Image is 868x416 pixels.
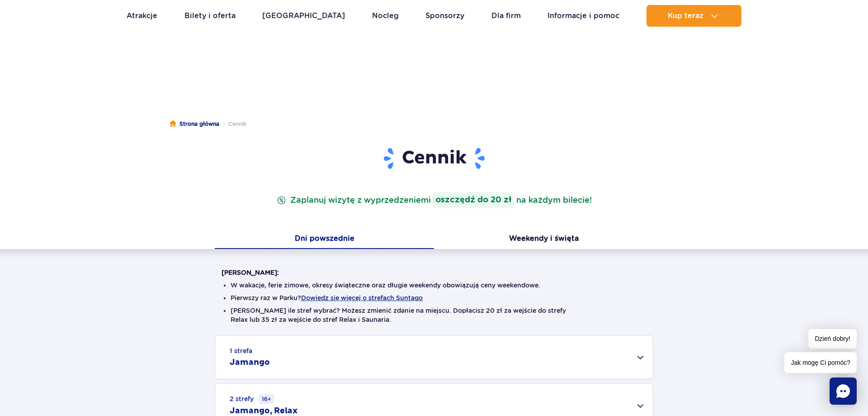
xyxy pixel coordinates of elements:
[784,352,857,373] span: Jak mogę Ci pomóc?
[230,394,274,404] small: 2 strefy
[230,357,270,368] h2: Jamango
[425,5,464,27] a: Sponsorzy
[231,293,637,302] li: Pierwszy raz w Parku?
[275,192,594,208] p: Zaplanuj wizytę z wyprzedzeniem na każdym bilecie!
[231,306,637,324] li: [PERSON_NAME] ile stref wybrać? Możesz zmienić zdanie na miejscu. Dopłacisz 20 zł za wejście do s...
[231,281,637,290] li: W wakacje, ferie zimowe, okresy świąteczne oraz długie weekendy obowiązują ceny weekendowe.
[262,5,345,27] a: [GEOGRAPHIC_DATA]
[547,5,619,27] a: Informacje i pomoc
[230,346,252,355] small: 1 strefa
[830,378,857,405] div: Chat
[184,5,236,27] a: Bilety i oferta
[668,12,703,20] span: Kup teraz
[222,269,279,276] strong: [PERSON_NAME]:
[170,120,219,129] a: Strona główna
[646,5,741,27] button: Kup teraz
[222,147,646,170] h1: Cennik
[215,230,434,249] button: Dni powszednie
[372,5,399,27] a: Nocleg
[433,192,514,208] strong: oszczędź do 20 zł
[219,120,246,129] li: Cennik
[491,5,521,27] a: Dla firm
[259,394,274,404] small: 16+
[434,230,653,249] button: Weekendy i święta
[301,294,423,301] button: Dowiedz się więcej o strefach Suntago
[808,329,857,349] span: Dzień dobry!
[127,5,157,27] a: Atrakcje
